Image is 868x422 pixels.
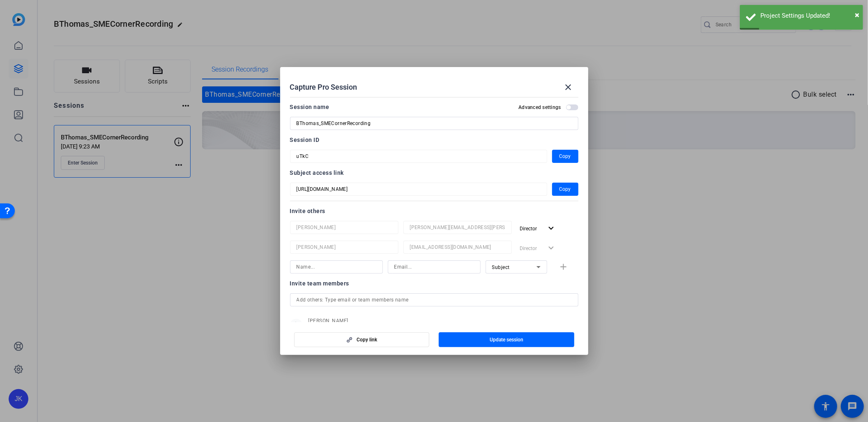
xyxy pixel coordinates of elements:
[290,77,578,97] div: Capture Pro Session
[552,150,578,163] button: Copy
[559,184,571,194] span: Copy
[410,242,505,252] input: Email...
[439,332,574,347] button: Update session
[294,332,430,347] button: Copy link
[517,221,560,236] button: Director
[297,184,541,194] input: Session OTP
[309,318,472,324] span: [PERSON_NAME]
[290,206,578,216] div: Invite others
[290,278,578,288] div: Invite team members
[290,319,302,331] mat-icon: person
[394,262,474,272] input: Email...
[535,318,578,332] button: Director
[290,168,578,178] div: Subject access link
[290,102,329,112] div: Session name
[559,151,571,161] span: Copy
[297,295,572,305] input: Add others: Type email or team members name
[546,223,557,234] mat-icon: expand_more
[564,82,573,92] mat-icon: close
[297,223,392,232] input: Name...
[518,104,561,111] h2: Advanced settings
[520,226,537,232] span: Director
[410,223,505,232] input: Email...
[855,9,859,21] button: Close
[297,151,541,161] input: Session OTP
[565,320,575,330] mat-icon: expand_more
[357,336,377,343] span: Copy link
[297,242,392,252] input: Name...
[552,183,578,196] button: Copy
[297,118,572,128] input: Enter Session Name
[290,135,578,145] div: Session ID
[490,336,523,343] span: Update session
[855,10,859,20] span: ×
[760,11,857,21] div: Project Settings Updated!
[297,262,376,272] input: Name...
[492,264,510,270] span: Subject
